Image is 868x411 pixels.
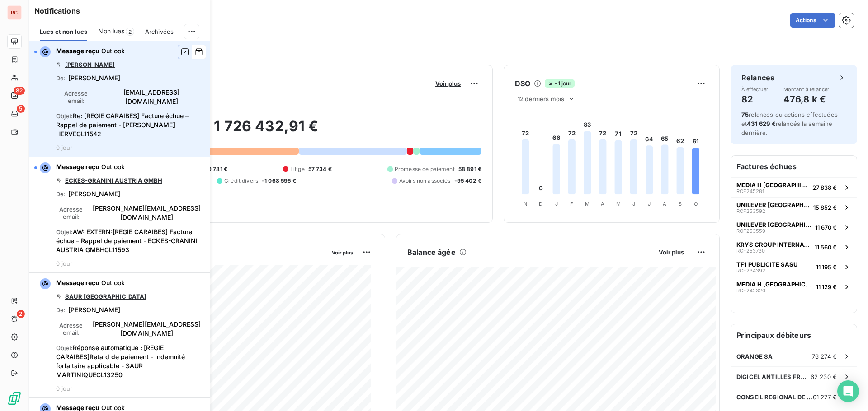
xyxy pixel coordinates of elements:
tspan: D [539,201,542,207]
span: AW: EXTERN:[REGIE CARAIBES] Facture échue – Rappel de paiement - ECKES-GRANINI AUSTRIA GMBHCL11593 [56,228,198,254]
button: KRYS GROUP INTERNATIONAL ET OUTRE-MER SASRCF25373011 560 € [731,237,857,257]
img: Logo LeanPay [7,391,22,406]
button: TF1 PUBLICITE SASURCF23439211 195 € [731,257,857,277]
tspan: O [694,201,698,207]
tspan: J [555,201,558,207]
span: 11 670 € [815,224,837,231]
span: Litige [290,165,305,173]
span: RCF245281 [736,189,764,194]
span: 2 [17,310,25,318]
div: RC [7,5,22,20]
span: ORANGE SA [736,353,773,360]
span: MEDIA H [GEOGRAPHIC_DATA] [736,181,809,189]
span: Voir plus [332,249,353,256]
h6: Notifications [34,5,204,16]
span: TF1 PUBLICITE SASU [736,261,798,268]
span: Promesse de paiement [395,165,455,173]
button: Voir plus [329,248,356,256]
span: 431 629 € [747,120,775,127]
span: Message reçu [56,47,99,55]
button: Voir plus [656,248,687,256]
h6: Factures échues [731,156,857,177]
span: 76 274 € [812,353,837,360]
span: De : [56,190,66,198]
span: Outlook [101,47,125,55]
span: [PERSON_NAME] [68,74,120,83]
span: Outlook [101,163,125,171]
span: 0 jour [56,260,72,267]
a: ECKES-GRANINI AUSTRIA GMBH [65,177,162,184]
tspan: N [524,201,527,207]
span: DIGICEL ANTILLES FRANCAISES GUYANE SA [736,373,811,380]
span: RCF242320 [736,288,765,293]
tspan: F [570,201,573,207]
span: KRYS GROUP INTERNATIONAL ET OUTRE-MER SAS [736,241,811,248]
span: 15 852 € [813,204,837,211]
span: UNILEVER [GEOGRAPHIC_DATA] [736,221,811,228]
span: RCF234392 [736,268,765,273]
span: relances ou actions effectuées et relancés la semaine dernière. [741,111,838,136]
span: MEDIA H [GEOGRAPHIC_DATA] [736,281,812,288]
span: De : [56,306,66,314]
h6: DSO [515,78,530,89]
span: 82 [14,87,25,95]
span: [PERSON_NAME] [68,189,120,199]
button: UNILEVER [GEOGRAPHIC_DATA]RCF25359215 852 € [731,197,857,217]
span: Message reçu [56,163,99,171]
tspan: M [585,201,590,207]
span: Montant à relancer [783,87,830,92]
button: Message reçu OutlookECKES-GRANINI AUSTRIA GMBHDe:[PERSON_NAME]Adresse email:[PERSON_NAME][EMAIL_A... [29,157,210,273]
span: Voir plus [435,80,461,87]
span: Adresse email : [56,206,86,220]
tspan: A [601,201,604,207]
span: De : [56,74,66,82]
span: À effectuer [741,87,769,92]
span: Objet : [56,344,73,351]
h4: 476,8 k € [783,92,830,106]
span: 11 129 € [816,283,837,291]
span: -1 jour [545,79,574,88]
button: Message reçu OutlookSAUR [GEOGRAPHIC_DATA]De:[PERSON_NAME]Adresse email:[PERSON_NAME][EMAIL_ADDRE... [29,273,210,398]
span: 61 277 € [813,393,837,401]
span: Message reçu [56,279,99,286]
button: Voir plus [433,79,463,88]
span: 0 jour [56,144,72,151]
button: MEDIA H [GEOGRAPHIC_DATA]RCF24528127 838 € [731,177,857,197]
div: Open Intercom Messenger [837,380,859,402]
span: 58 891 € [458,165,481,173]
span: Réponse automatique : [REGIE CARAIBES]Retard de paiement - Indemnité forfaitaire applicable - SAU... [56,344,185,379]
span: 27 838 € [812,184,837,191]
span: 62 230 € [811,373,837,380]
tspan: A [663,201,666,207]
span: [EMAIL_ADDRESS][DOMAIN_NAME] [99,88,204,106]
button: Message reçu Outlook[PERSON_NAME]De:[PERSON_NAME]Adresse email:[EMAIL_ADDRESS][DOMAIN_NAME]Objet:... [29,41,210,157]
span: -1 068 595 € [262,177,296,185]
span: 57 734 € [308,165,332,173]
span: RCF253730 [736,248,765,254]
span: 75 [741,111,749,118]
span: Re: [REGIE CARAIBES] Facture échue – Rappel de paiement - [PERSON_NAME] HERVECL11542 [56,112,189,138]
span: Outlook [101,279,125,286]
tspan: J [648,201,651,207]
button: Actions [790,13,835,28]
span: RCF253592 [736,208,765,214]
span: 5 [17,105,25,113]
span: 11 560 € [815,244,837,251]
span: 0 jour [56,385,72,392]
span: Objet : [56,228,73,236]
h4: 82 [741,92,769,106]
span: UNILEVER [GEOGRAPHIC_DATA] [736,201,810,208]
span: CONSEIL REGIONAL DE LA [GEOGRAPHIC_DATA] [736,393,813,401]
span: [PERSON_NAME][EMAIL_ADDRESS][DOMAIN_NAME] [89,320,204,338]
span: Crédit divers [224,177,258,185]
span: [PERSON_NAME] [68,305,120,314]
a: SAUR [GEOGRAPHIC_DATA] [65,293,146,300]
span: 1 019 781 € [198,165,227,173]
span: [PERSON_NAME][EMAIL_ADDRESS][DOMAIN_NAME] [89,204,204,222]
span: RCF253559 [736,228,765,234]
tspan: S [679,201,682,207]
h6: Relances [741,72,774,83]
span: Non lues [98,27,124,36]
span: 2 [126,28,134,36]
tspan: M [616,201,621,207]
